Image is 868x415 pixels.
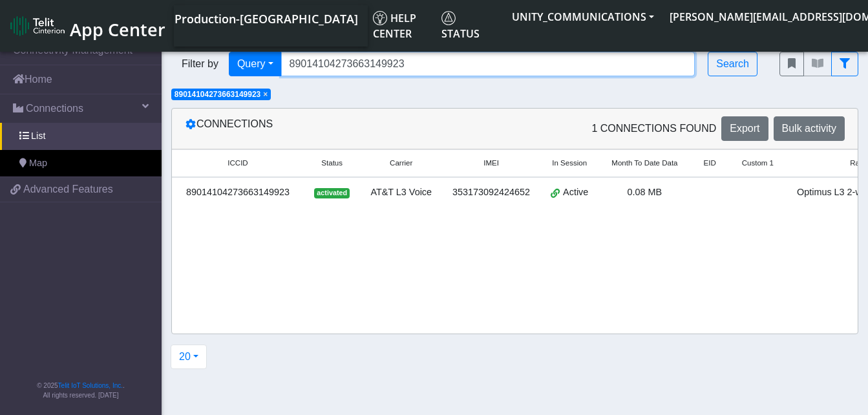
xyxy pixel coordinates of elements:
[228,158,248,169] span: ICCID
[70,17,165,41] span: App Center
[26,101,83,116] span: Connections
[171,345,207,369] button: 20
[180,186,296,200] div: 89014104273663149923
[611,158,677,169] span: Month To Date Data
[441,11,456,25] img: status.svg
[504,5,662,28] button: UNITY_COMMUNICATIONS
[373,11,416,41] span: Help center
[229,52,282,76] button: Query
[730,123,759,134] span: Export
[708,52,757,76] button: Search
[782,123,836,134] span: Bulk activity
[563,186,588,200] span: Active
[373,11,387,25] img: knowledge.svg
[10,16,65,36] img: logo-telit-cinterion-gw-new.png
[263,90,268,98] button: Close
[175,90,260,99] span: 89014104273663149923
[321,158,343,169] span: Status
[174,5,357,31] a: Your current platform instance
[721,116,768,141] button: Export
[281,52,695,76] input: Search...
[10,12,164,40] a: App Center
[23,182,113,197] span: Advanced Features
[31,129,45,144] span: List
[436,5,504,47] a: Status
[368,186,434,200] div: AT&T L3 Voice
[175,116,515,141] div: Connections
[742,158,774,169] span: Custom 1
[368,5,436,47] a: Help center
[774,116,845,141] button: Bulk activity
[450,186,533,200] div: 353173092424652
[314,188,350,198] span: activated
[58,382,123,389] a: Telit IoT Solutions, Inc.
[441,11,480,41] span: Status
[552,158,587,169] span: In Session
[704,158,716,169] span: EID
[171,56,229,72] span: Filter by
[29,156,47,171] span: Map
[483,158,499,169] span: IMEI
[390,158,412,169] span: Carrier
[628,187,662,197] span: 0.08 MB
[591,121,716,136] span: 1 Connections found
[263,90,268,99] span: ×
[175,11,358,27] span: Production-[GEOGRAPHIC_DATA]
[779,52,858,76] div: fitlers menu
